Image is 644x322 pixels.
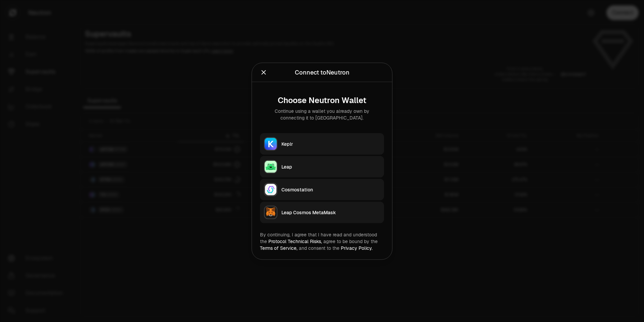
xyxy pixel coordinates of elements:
[265,95,379,105] div: Choose Neutron Wallet
[281,140,380,147] div: Keplr
[265,183,277,195] img: Cosmostation
[281,163,380,170] div: Leap
[265,107,379,121] div: Continue using a wallet you already own by connecting it to [GEOGRAPHIC_DATA].
[341,245,373,251] a: Privacy Policy.
[260,156,384,177] button: LeapLeap
[260,231,384,251] div: By continuing, I agree that I have read and understood the agree to be bound by the and consent t...
[281,186,380,193] div: Cosmostation
[260,201,384,223] button: Leap Cosmos MetaMaskLeap Cosmos MetaMask
[260,133,384,154] button: KeplrKeplr
[295,67,350,77] div: Connect to Neutron
[260,67,267,77] button: Close
[260,179,384,200] button: CosmostationCosmostation
[265,138,277,150] img: Keplr
[281,209,380,216] div: Leap Cosmos MetaMask
[265,206,277,218] img: Leap Cosmos MetaMask
[260,245,298,251] a: Terms of Service,
[268,238,322,244] a: Protocol Technical Risks,
[265,160,277,173] img: Leap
